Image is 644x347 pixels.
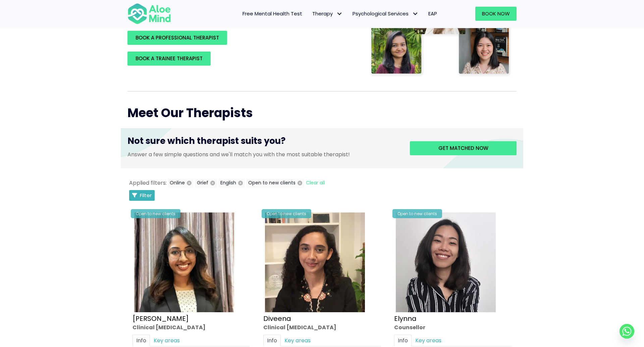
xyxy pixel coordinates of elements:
a: Book Now [475,7,517,21]
a: EAP [423,7,442,21]
button: English [218,178,245,188]
h3: Not sure which therapist suits you? [127,135,400,150]
span: Book Now [482,10,510,17]
a: BOOK A TRAINEE THERAPIST [127,52,211,66]
span: Free Mental Health Test [243,10,302,17]
nav: Menu [180,7,442,21]
span: EAP [428,10,437,17]
a: Get matched now [410,141,517,155]
a: Free Mental Health Test [237,7,307,21]
a: BOOK A PROFESSIONAL THERAPIST [127,31,227,45]
a: Info [263,335,281,346]
img: Elynna Counsellor [396,212,496,312]
div: Clinical [MEDICAL_DATA] [132,324,250,331]
div: Counsellor [394,324,512,331]
a: Diveena [263,314,291,323]
span: Applied filters: [129,179,167,187]
span: Therapy [312,10,342,17]
span: Get matched now [438,145,488,152]
img: Aloe mind Logo [127,3,171,25]
span: Meet Our Therapists [127,104,253,121]
div: Open to new clients [392,209,442,218]
button: Clear all [306,178,325,188]
a: TherapyTherapy: submenu [307,7,347,21]
button: Grief [195,178,217,188]
a: Info [132,335,150,346]
a: [PERSON_NAME] [132,314,189,323]
span: Filter [140,192,152,199]
span: BOOK A PROFESSIONAL THERAPIST [136,34,219,41]
span: Psychological Services [353,10,418,17]
a: Whatsapp [620,324,634,339]
button: Filter Listings [129,190,155,201]
a: Key areas [281,335,314,346]
a: Key areas [150,335,183,346]
span: BOOK A TRAINEE THERAPIST [136,55,203,62]
span: Psychological Services: submenu [410,9,420,19]
img: IMG_1660 – Diveena Nair [265,212,365,312]
button: Online [168,178,194,188]
div: Open to new clients [131,209,180,218]
div: Clinical [MEDICAL_DATA] [263,324,381,331]
button: Open to new clients [246,178,304,188]
div: Open to new clients [262,209,311,218]
a: Elynna [394,314,417,323]
a: Info [394,335,412,346]
a: Psychological ServicesPsychological Services: submenu [347,7,423,21]
p: Answer a few simple questions and we'll match you with the most suitable therapist! [127,151,400,158]
span: Therapy: submenu [334,9,344,19]
img: croped-Anita_Profile-photo-300×300 [134,212,234,312]
a: Key areas [412,335,445,346]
